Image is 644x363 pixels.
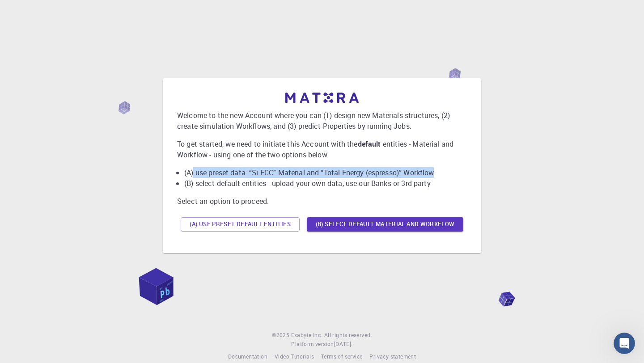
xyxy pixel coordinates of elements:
[19,6,51,14] span: Support
[324,331,372,340] span: All rights reserved.
[307,217,463,232] button: (B) Select default material and workflow
[358,139,381,149] b: default
[614,333,635,354] iframe: Intercom live chat
[184,167,467,178] li: (A) use preset data: “Si FCC” Material and “Total Energy (espresso)” Workflow.
[369,353,416,360] span: Privacy statement
[334,340,353,349] a: [DATE].
[334,340,353,347] span: [DATE] .
[228,352,267,361] a: Documentation
[321,353,362,360] span: Terms of service
[177,139,467,160] p: To get started, we need to initiate this Account with the entities - Material and Workflow - usin...
[228,353,267,360] span: Documentation
[184,178,467,189] li: (B) select default entities - upload your own data, use our Banks or 3rd party
[177,196,467,207] p: Select an option to proceed.
[275,353,314,360] span: Video Tutorials
[275,352,314,361] a: Video Tutorials
[291,331,322,340] a: Exabyte Inc.
[177,110,467,131] p: Welcome to the new Account where you can (1) design new Materials structures, (2) create simulati...
[291,331,322,338] span: Exabyte Inc.
[181,217,300,232] button: (A) Use preset default entities
[369,352,416,361] a: Privacy statement
[272,331,291,340] span: © 2025
[321,352,362,361] a: Terms of service
[291,340,334,349] span: Platform version
[285,93,359,103] img: logo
